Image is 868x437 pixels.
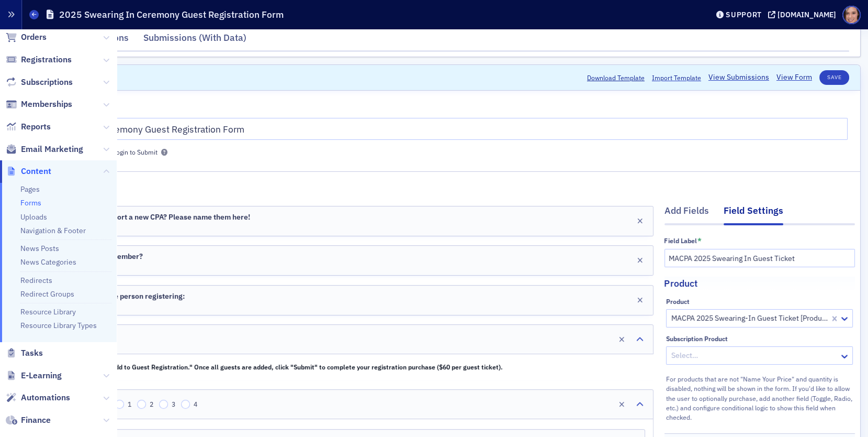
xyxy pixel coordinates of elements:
[6,99,72,110] a: Memberships
[20,226,86,235] a: Navigation & Footer
[666,335,728,343] div: Subscription Product
[21,31,47,43] span: Orders
[587,73,645,82] button: Download Template
[666,298,690,305] div: Product
[6,370,62,381] a: E-Learning
[776,72,812,83] a: View Form
[22,363,503,371] strong: To add multiple guests, click "Add to Guest Registration." Once all guests are added, click "Subm...
[21,99,72,110] span: Memberships
[21,144,83,155] span: Email Marketing
[59,8,284,21] h1: 2025 Swearing In Ceremony Guest Registration Form
[6,31,47,43] a: Orders
[6,144,83,155] a: Email Marketing
[88,148,157,157] div: Require Login to Submit
[159,400,168,409] input: 3
[21,414,51,426] span: Finance
[21,121,51,133] span: Reports
[21,166,51,177] span: Content
[20,212,47,222] a: Uploads
[6,392,70,403] a: Automations
[20,289,74,299] a: Redirect Groups
[842,6,861,24] span: Profile
[6,54,72,65] a: Registrations
[6,347,43,359] a: Tasks
[21,370,62,381] span: E-Learning
[20,198,41,207] a: Forms
[115,400,125,409] input: 1
[21,77,73,88] span: Subscriptions
[819,70,849,85] button: Save
[6,166,51,177] a: Content
[143,31,246,50] div: Submissions (With Data)
[20,257,76,267] a: News Categories
[697,236,702,246] abbr: This field is required
[20,321,97,330] a: Resource Library Types
[137,400,146,409] input: 2
[150,400,153,408] span: 2
[181,400,190,409] input: 4
[48,213,250,222] span: Are you here to support a new CPA? Please name them here!
[777,10,836,19] div: [DOMAIN_NAME]
[20,276,52,285] a: Redirects
[652,73,701,82] span: Import Template
[128,400,131,408] span: 1
[726,10,762,19] div: Support
[664,237,697,245] div: Field Label
[708,72,769,83] a: View Submissions
[21,54,72,65] span: Registrations
[194,400,197,408] span: 4
[664,277,697,290] h2: Product
[6,121,51,133] a: Reports
[20,244,59,253] a: News Posts
[21,347,43,359] span: Tasks
[724,204,783,225] div: Field Settings
[172,400,175,408] span: 3
[664,204,709,223] div: Add Fields
[20,307,76,316] a: Resource Library
[20,184,40,194] a: Pages
[768,11,840,18] button: [DOMAIN_NAME]
[6,77,73,88] a: Subscriptions
[666,372,853,422] div: For products that are not "Name Your Price" and quantity is disabled, nothing will be shown in th...
[48,222,250,229] h4: Text (Single Line)
[21,392,70,403] span: Automations
[6,414,51,426] a: Finance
